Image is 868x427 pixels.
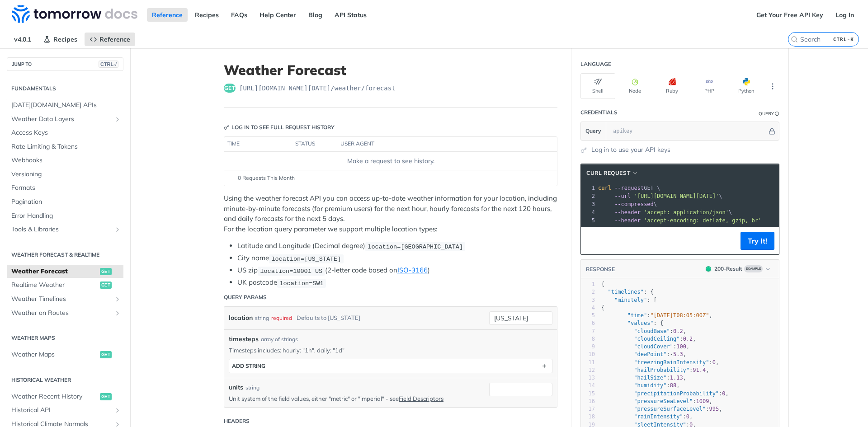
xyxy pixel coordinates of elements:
[260,267,322,274] span: location=10001 US
[634,367,689,373] span: "hailProbability"
[255,8,301,22] a: Help Center
[11,156,121,165] span: Webhooks
[581,192,596,200] div: 2
[11,295,112,304] span: Weather Timelines
[224,137,292,151] th: time
[581,281,595,288] div: 1
[580,60,611,68] div: Language
[226,8,252,22] a: FAQs
[581,335,595,343] div: 8
[100,268,112,275] span: get
[751,8,828,22] a: Get Your Free API Key
[397,266,428,274] a: ISO-3166
[581,359,595,366] div: 11
[279,280,323,286] span: location=SW1
[581,304,595,312] div: 4
[581,405,595,413] div: 17
[634,343,673,350] span: "cloudCover"
[709,406,719,412] span: 995
[634,328,670,334] span: "cloudBase"
[714,265,742,273] div: 200 - Result
[7,376,123,384] h2: Historical Weather
[581,122,606,140] button: Query
[706,266,711,272] span: 200
[598,185,611,191] span: curl
[618,73,652,99] button: Node
[11,350,98,359] span: Weather Maps
[609,122,767,140] input: apikey
[581,351,595,358] div: 10
[673,351,683,357] span: 5.3
[634,413,683,420] span: "rainIntensity"
[224,293,267,301] div: Query Params
[634,375,666,381] span: "hailSize"
[601,281,604,287] span: {
[337,137,539,151] th: user agent
[114,116,121,123] button: Show subpages for Weather Data Layers
[229,359,552,373] button: ADD string
[7,181,123,195] a: Formats
[614,297,647,303] span: "minutely"
[297,311,360,324] div: Defaults to [US_STATE]
[581,319,595,327] div: 6
[759,110,774,117] div: Query
[7,334,123,342] h2: Weather Maps
[601,312,712,319] span: : ,
[368,243,463,250] span: location=[GEOGRAPHIC_DATA]
[399,395,443,402] a: Field Descriptors
[11,225,112,234] span: Tools & Libraries
[634,193,719,199] span: '[URL][DOMAIN_NAME][DATE]'
[634,359,709,366] span: "freezingRainIntensity"
[245,384,259,392] div: string
[830,8,859,22] a: Log In
[114,407,121,414] button: Show subpages for Historical API
[634,406,706,412] span: "pressureSurfaceLevel"
[581,382,595,389] div: 14
[11,267,98,276] span: Weather Forecast
[614,193,631,199] span: --url
[601,375,686,381] span: : ,
[7,251,123,259] h2: Weather Forecast & realtime
[100,282,112,289] span: get
[237,265,557,276] li: US zip (2-letter code based on )
[229,311,253,324] label: location
[614,201,654,207] span: --compressed
[228,156,553,166] div: Make a request to see history.
[701,264,774,273] button: 200200-ResultExample
[601,336,696,342] span: : ,
[650,312,709,319] span: "[DATE]T08:05:00Z"
[585,234,598,248] button: Copy to clipboard
[692,73,726,99] button: PHP
[190,8,224,22] a: Recipes
[583,169,642,178] button: cURL Request
[114,296,121,303] button: Show subpages for Weather Timelines
[586,169,630,177] span: cURL Request
[614,217,641,224] span: --header
[580,108,618,117] div: Credentials
[601,413,693,420] span: : ,
[237,253,557,263] li: City name
[581,184,596,192] div: 1
[581,312,595,319] div: 5
[271,311,292,324] div: required
[598,185,660,191] span: GET \
[601,343,689,350] span: : ,
[99,61,118,68] span: CTRL-/
[581,216,596,225] div: 5
[114,226,121,233] button: Show subpages for Tools & Libraries
[767,127,777,136] button: Hide
[581,366,595,374] div: 12
[634,336,679,342] span: "cloudCeiling"
[601,320,663,326] span: : {
[581,390,595,398] div: 15
[741,232,774,250] button: Try It!
[224,62,557,78] h1: Weather Forecast
[634,351,666,357] span: "dewPoint"
[224,417,250,425] div: Headers
[224,123,335,131] div: Log in to see full request history
[100,351,112,358] span: get
[769,82,777,90] svg: More ellipsis
[7,195,123,209] a: Pagination
[7,154,123,167] a: Webhooks
[238,174,295,182] span: 0 Requests This Month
